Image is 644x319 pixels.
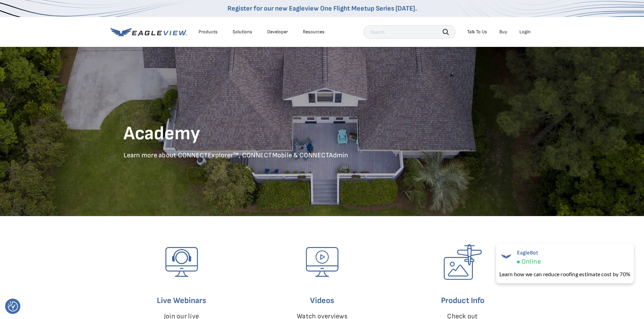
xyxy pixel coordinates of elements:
span: Online [521,258,541,266]
h6: Product Info [405,294,521,307]
button: Consent Preferences [8,301,18,312]
div: Talk To Us [467,29,487,35]
h1: Academy [124,122,521,146]
div: Login [519,29,531,35]
div: Learn how we can reduce roofing estimate cost by 70% [499,270,630,278]
div: Solutions [233,29,252,35]
a: Buy [499,29,507,35]
img: EagleBot [499,250,513,263]
a: Developer [267,29,288,35]
h6: Live Webinars [124,294,240,307]
div: Resources [303,29,325,35]
h6: Videos [264,294,380,307]
img: Revisit consent button [8,301,18,312]
div: Products [199,29,218,35]
p: Learn more about CONNECTExplorer™, CONNECTMobile & CONNECTAdmin [124,151,521,160]
input: Search [363,25,456,39]
a: Register for our new Eagleview One Flight Meetup Series [DATE]. [227,4,417,13]
span: EagleBot [517,250,541,256]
